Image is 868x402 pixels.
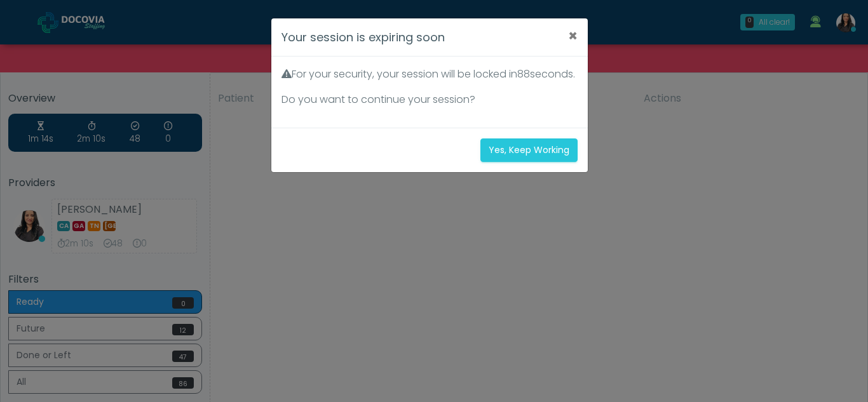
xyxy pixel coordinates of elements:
[480,138,578,162] button: Yes, Keep Working
[281,29,445,46] h4: Your session is expiring soon
[558,18,588,54] button: ×
[517,67,530,81] span: 88
[281,67,578,82] p: For your security, your session will be locked in seconds.
[281,92,578,107] p: Do you want to continue your session?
